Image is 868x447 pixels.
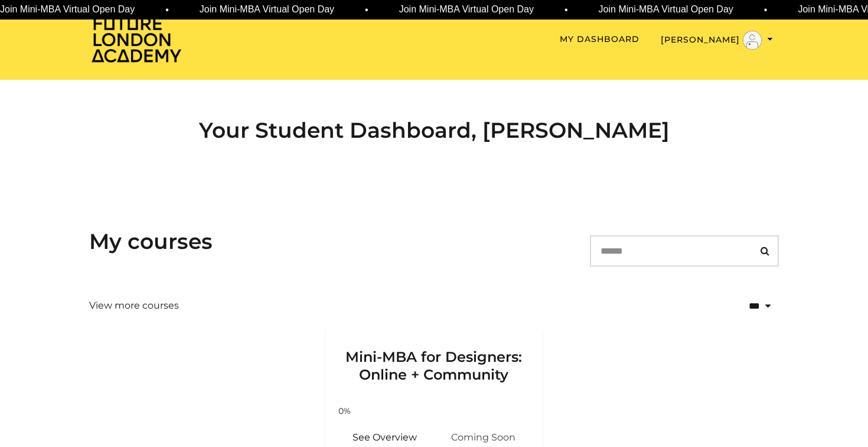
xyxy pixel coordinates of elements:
span: • [564,3,568,17]
span: • [165,3,169,17]
span: • [365,3,368,17]
img: Home Page [89,15,184,63]
a: View more courses [89,299,179,313]
h3: My courses [89,229,213,254]
select: status [710,292,779,320]
a: My Dashboard [560,33,639,46]
h3: Mini-MBA for Designers: Online + Community [340,329,528,384]
h2: Your Student Dashboard, [PERSON_NAME] [89,118,779,143]
span: • [763,3,767,17]
button: Toggle menu [661,31,773,50]
span: 0% [330,405,358,417]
